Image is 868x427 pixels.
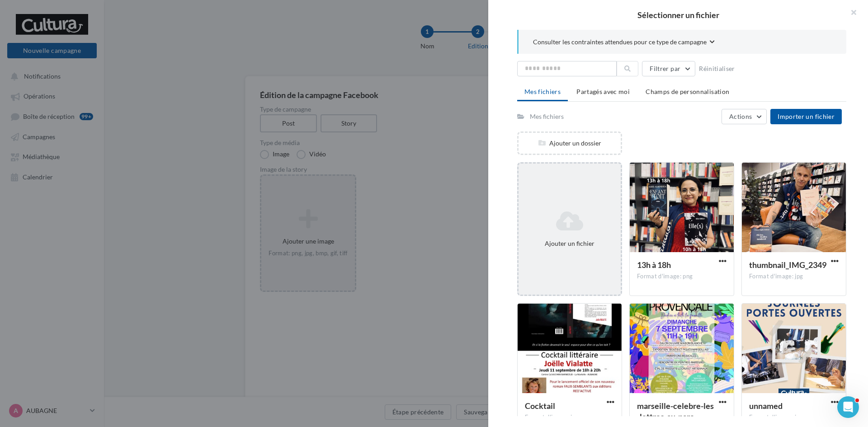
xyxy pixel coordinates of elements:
span: Partagés avec moi [576,88,630,95]
button: Importer un fichier [770,109,842,124]
button: Filtrer par [642,61,695,76]
div: Mes fichiers [530,112,564,121]
span: 13h à 18h [637,260,671,270]
span: Mes fichiers [524,88,561,95]
div: Format d'image: jpg [749,413,839,422]
div: Ajouter un dossier [519,139,621,148]
span: Cocktail [525,401,555,411]
iframe: Intercom live chat [837,396,859,418]
div: Format d'image: png [637,272,726,281]
h2: Sélectionner un fichier [503,11,854,19]
button: Réinitialiser [695,63,739,74]
span: Champs de personnalisation [646,88,729,95]
button: Consulter les contraintes attendues pour ce type de campagne [533,37,715,48]
div: Format d'image: jpg [749,272,839,281]
span: Consulter les contraintes attendues pour ce type de campagne [533,38,707,47]
button: Actions [722,109,767,124]
span: unnamed [749,401,783,411]
div: Format d'image: jpg [525,413,614,422]
div: Ajouter un fichier [522,239,617,248]
span: Actions [729,113,752,120]
span: Importer un fichier [778,113,835,120]
span: marseille-celebre-les-lettres-au-parc-charles-aznavour-68a8553c4821a173698782 [637,401,714,422]
span: thumbnail_IMG_2349 [749,260,826,270]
